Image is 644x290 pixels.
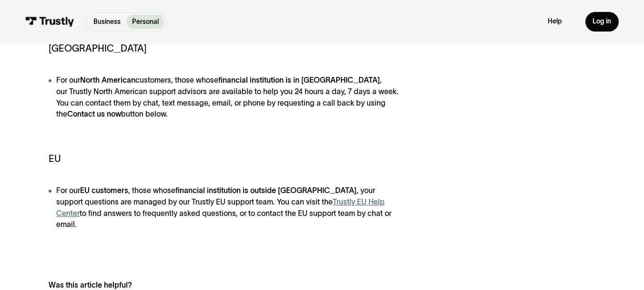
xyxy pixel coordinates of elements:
div: Log in [593,17,611,26]
strong: EU customers [80,186,128,194]
a: Business [88,15,126,29]
h5: EU [49,152,400,166]
strong: financial institution is in [GEOGRAPHIC_DATA] [218,76,380,84]
strong: financial institution is outside [GEOGRAPHIC_DATA] [175,186,357,194]
img: Trustly Logo [25,17,74,27]
a: Log in [585,12,619,32]
a: Personal [126,15,164,29]
a: Help [548,17,562,26]
p: Business [93,17,121,27]
strong: Contact us now [67,110,121,118]
p: Personal [132,17,159,27]
li: For our , those whose , your support questions are managed by our Trustly EU support team. You ca... [49,185,400,230]
strong: North American [80,76,135,84]
a: Trustly EU Help Center [56,198,385,217]
li: For our customers, those whose , our Trustly North American support advisors are available to hel... [49,75,400,120]
h5: [GEOGRAPHIC_DATA] [49,42,400,56]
